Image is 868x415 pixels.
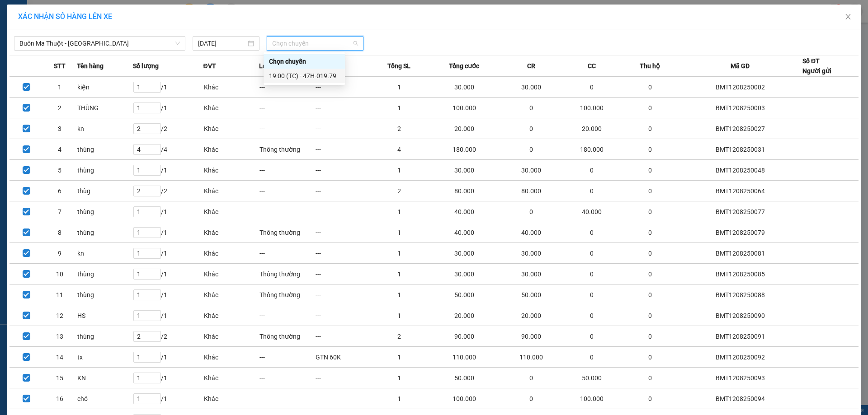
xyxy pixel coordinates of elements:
td: Khác [203,305,259,326]
td: 2 [371,326,427,347]
td: --- [315,98,371,118]
td: 1 [371,222,427,243]
td: 30.000 [501,77,562,98]
span: Tên hàng [77,61,104,71]
td: --- [315,388,371,409]
td: BMT1208250093 [678,368,802,388]
input: 12/08/2025 [198,38,246,48]
td: 90.000 [501,326,562,347]
td: 7 [43,201,76,222]
td: --- [315,243,371,264]
td: 0 [561,326,622,347]
td: 0 [501,98,562,118]
span: Thu hộ [640,61,660,71]
span: Tổng SL [387,61,410,71]
td: tx [77,347,133,368]
td: --- [259,98,315,118]
td: thùng [77,139,133,160]
td: GTN 60K [315,347,371,368]
td: Khác [203,160,259,181]
td: 9 [43,243,76,264]
td: 30.000 [427,77,501,98]
td: 0 [561,264,622,284]
td: thùng [77,284,133,305]
td: 100.000 [561,98,622,118]
td: 14 [43,347,76,368]
td: BMT1208250002 [678,77,802,98]
td: Khác [203,222,259,243]
td: Khác [203,326,259,347]
span: CC [588,61,596,71]
td: Thông thường [259,326,315,347]
td: --- [259,388,315,409]
td: --- [259,77,315,98]
td: 100.000 [427,388,501,409]
td: --- [315,118,371,139]
td: 0 [501,201,562,222]
td: 4 [371,139,427,160]
td: 0 [622,98,678,118]
td: 1 [43,77,76,98]
td: 0 [561,77,622,98]
td: 0 [561,181,622,201]
td: BMT1208250079 [678,222,802,243]
td: 0 [622,118,678,139]
td: 0 [622,284,678,305]
td: BMT1208250094 [678,388,802,409]
td: BMT1208250003 [678,98,802,118]
td: BMT1208250092 [678,347,802,368]
td: BMT1208250091 [678,326,802,347]
td: 15 [43,368,76,388]
td: 40.000 [427,222,501,243]
td: Khác [203,201,259,222]
td: 1 [371,77,427,98]
td: 1 [371,243,427,264]
td: / 1 [133,77,203,98]
td: 0 [501,368,562,388]
td: Thông thường [259,264,315,284]
td: Khác [203,77,259,98]
td: 100.000 [561,388,622,409]
td: 10 [43,264,76,284]
div: Chọn chuyến [269,56,340,66]
td: Khác [203,181,259,201]
span: Tổng cước [449,61,479,71]
td: --- [315,264,371,284]
td: --- [315,305,371,326]
td: 110.000 [501,347,562,368]
td: 30.000 [501,264,562,284]
td: 0 [561,284,622,305]
td: KN [77,368,133,388]
td: 1 [371,284,427,305]
td: / 1 [133,305,203,326]
td: BMT1208250090 [678,305,802,326]
td: 16 [43,388,76,409]
td: --- [315,222,371,243]
td: --- [315,201,371,222]
td: 20.000 [501,305,562,326]
td: kn [77,243,133,264]
td: 20.000 [427,118,501,139]
span: Số lượng [133,61,159,71]
td: Khác [203,98,259,118]
span: Loại hàng [259,61,288,71]
td: 20.000 [427,305,501,326]
td: Thông thường [259,222,315,243]
td: 30.000 [501,243,562,264]
td: / 1 [133,347,203,368]
td: thùng [77,222,133,243]
span: close [844,13,852,20]
td: BMT1208250031 [678,139,802,160]
td: --- [259,243,315,264]
span: Chọn chuyến [272,37,358,50]
td: THÙNG [77,98,133,118]
td: 90.000 [427,326,501,347]
td: thùg [77,181,133,201]
td: / 2 [133,118,203,139]
td: / 2 [133,326,203,347]
td: 2 [371,118,427,139]
td: / 2 [133,181,203,201]
td: 1 [371,368,427,388]
td: 0 [622,305,678,326]
td: 0 [561,222,622,243]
